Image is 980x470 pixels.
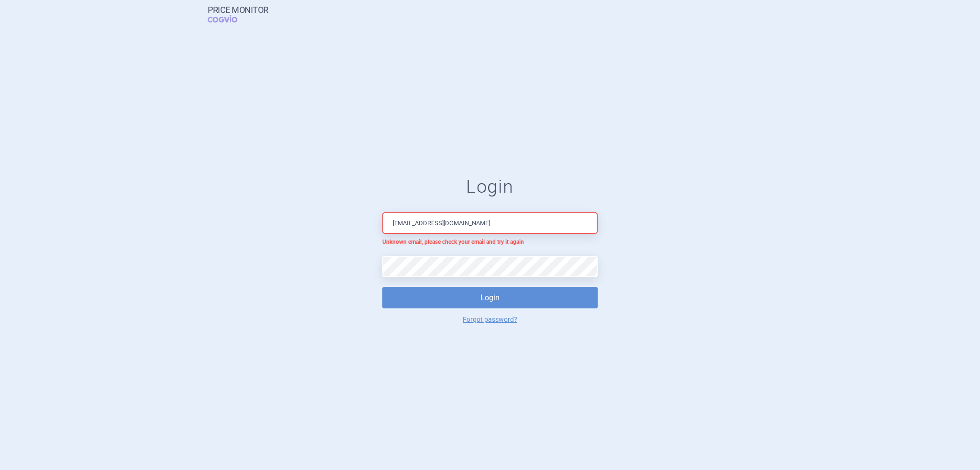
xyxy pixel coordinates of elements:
[382,212,598,234] input: Email
[382,287,598,308] button: Login
[463,316,517,323] a: Forgot password?
[208,5,268,23] a: Price MonitorCOGVIO
[382,176,598,198] h1: Login
[208,5,268,15] strong: Price Monitor
[382,239,598,246] p: Unknown email, please check your email and try it again
[208,15,251,22] span: COGVIO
